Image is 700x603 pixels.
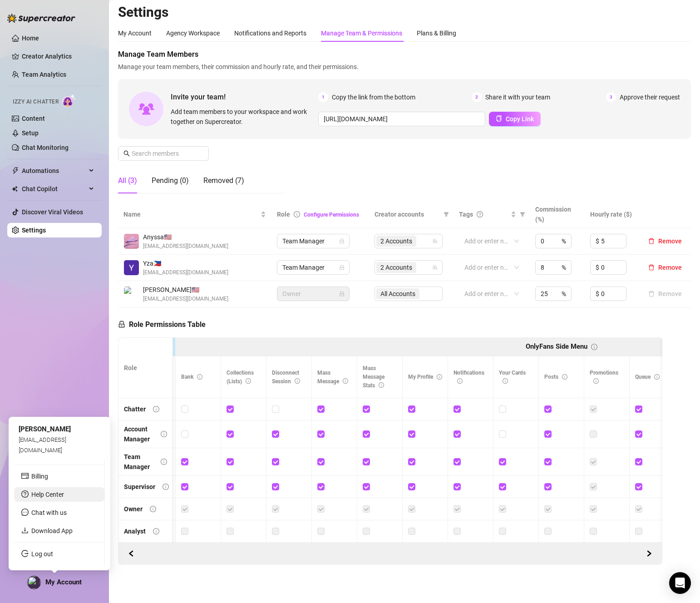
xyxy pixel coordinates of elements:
[143,258,228,268] span: Yza 🇵🇭
[124,526,146,536] div: Analyst
[45,578,82,586] span: My Account
[31,509,67,516] span: Chat with us
[477,211,483,217] span: question-circle
[143,268,228,277] span: [EMAIL_ADDRESS][DOMAIN_NAME]
[499,370,526,385] span: Your Cards
[562,374,567,380] span: info-circle
[118,4,691,21] h2: Settings
[282,287,344,301] span: Owner
[380,236,412,246] span: 2 Accounts
[161,459,167,465] span: info-circle
[124,546,138,561] button: Scroll Forward
[648,238,655,244] span: delete
[472,92,482,102] span: 2
[22,182,86,196] span: Chat Copilot
[124,234,139,249] img: Anyssa
[118,338,173,398] th: Role
[496,115,502,122] span: copy
[282,261,344,274] span: Team Manager
[150,506,156,512] span: info-circle
[124,287,139,301] img: Kimora Klein
[143,295,228,303] span: [EMAIL_ADDRESS][DOMAIN_NAME]
[485,92,550,102] span: Share it with your team
[227,370,254,385] span: Collections (Lists)
[152,175,189,186] div: Pending (0)
[526,342,587,351] strong: OnlyFans Side Menu
[62,94,76,107] img: AI Chatter
[343,378,348,384] span: info-circle
[124,424,153,444] div: Account Manager
[606,92,616,102] span: 3
[163,484,169,490] span: info-circle
[118,175,137,186] div: All (3)
[339,265,345,270] span: lock
[124,452,153,472] div: Team Manager
[143,242,228,251] span: [EMAIL_ADDRESS][DOMAIN_NAME]
[379,382,384,388] span: info-circle
[318,92,328,102] span: 1
[295,378,300,384] span: info-circle
[457,378,463,384] span: info-circle
[646,550,652,557] span: right
[272,370,300,385] span: Disconnect Session
[658,264,682,271] span: Remove
[22,163,86,178] span: Automations
[304,212,359,218] a: Configure Permissions
[277,211,290,218] span: Role
[234,28,306,38] div: Notifications and Reports
[591,344,597,350] span: info-circle
[22,208,83,216] a: Discover Viral Videos
[246,378,251,384] span: info-circle
[642,546,656,561] button: Scroll Backward
[19,436,66,453] span: [EMAIL_ADDRESS][DOMAIN_NAME]
[437,374,442,380] span: info-circle
[28,576,40,589] img: profilePics%2FzZL4jk89DBfzKcTxsUMefgxqcdF3.jpeg
[22,144,69,151] a: Chat Monitoring
[585,201,639,228] th: Hourly rate ($)
[132,148,196,158] input: Search members
[21,509,29,516] span: message
[339,291,345,297] span: lock
[22,227,46,234] a: Settings
[13,98,59,106] span: Izzy AI Chatter
[544,374,567,380] span: Posts
[12,186,18,192] img: Chat Copilot
[118,62,691,72] span: Manage your team members, their commission and hourly rate, and their permissions.
[518,208,527,221] span: filter
[31,527,73,534] a: Download App
[645,262,685,273] button: Remove
[503,378,508,384] span: info-circle
[339,238,345,244] span: lock
[123,150,130,157] span: search
[620,92,680,102] span: Approve their request
[118,28,152,38] div: My Account
[19,425,71,433] span: [PERSON_NAME]
[166,28,220,38] div: Agency Workspace
[376,262,416,273] span: 2 Accounts
[143,285,228,295] span: [PERSON_NAME] 🇺🇸
[22,71,66,78] a: Team Analytics
[31,550,53,558] a: Log out
[282,234,344,248] span: Team Manager
[417,28,456,38] div: Plans & Billing
[376,236,416,247] span: 2 Accounts
[171,107,315,127] span: Add team members to your workspace and work together on Supercreator.
[432,238,438,244] span: team
[506,115,534,123] span: Copy Link
[22,129,39,137] a: Setup
[332,92,415,102] span: Copy the link from the bottom
[442,208,451,221] span: filter
[321,28,402,38] div: Manage Team & Permissions
[143,232,228,242] span: Anyssa 🇺🇸
[124,482,155,492] div: Supervisor
[123,209,259,219] span: Name
[153,406,159,412] span: info-circle
[118,201,271,228] th: Name
[454,370,484,385] span: Notifications
[658,237,682,245] span: Remove
[118,321,125,328] span: lock
[181,374,202,380] span: Bank
[171,91,318,103] span: Invite your team!
[203,175,244,186] div: Removed (7)
[645,236,685,247] button: Remove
